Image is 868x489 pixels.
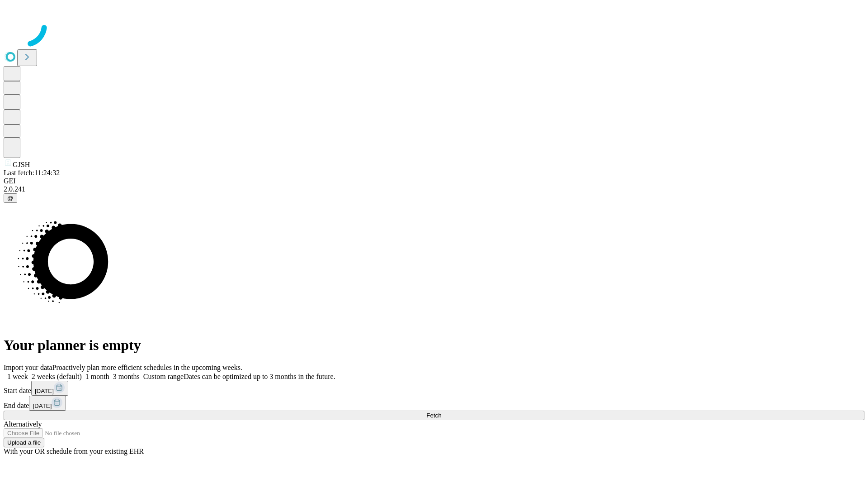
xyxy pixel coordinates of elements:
[52,364,242,371] span: Proactively plan more efficient schedules in the upcoming weeks.
[4,193,17,203] button: @
[4,396,864,411] div: End date
[31,381,68,396] button: [DATE]
[143,373,184,380] span: Custom range
[4,381,864,396] div: Start date
[7,373,28,380] span: 1 week
[4,447,144,455] span: With your OR schedule from your existing EHR
[4,411,864,420] button: Fetch
[4,420,42,428] span: Alternatively
[32,373,82,380] span: 2 weeks (default)
[4,169,60,177] span: Last fetch: 11:24:32
[13,161,30,168] span: GJSH
[7,195,14,201] span: @
[35,388,54,394] span: [DATE]
[426,412,441,419] span: Fetch
[184,373,335,380] span: Dates can be optimized up to 3 months in the future.
[4,438,44,447] button: Upload a file
[4,337,864,354] h1: Your planner is empty
[4,185,864,193] div: 2.0.241
[4,364,52,371] span: Import your data
[4,177,864,185] div: GEI
[33,403,52,409] span: [DATE]
[29,396,66,411] button: [DATE]
[85,373,109,380] span: 1 month
[113,373,140,380] span: 3 months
